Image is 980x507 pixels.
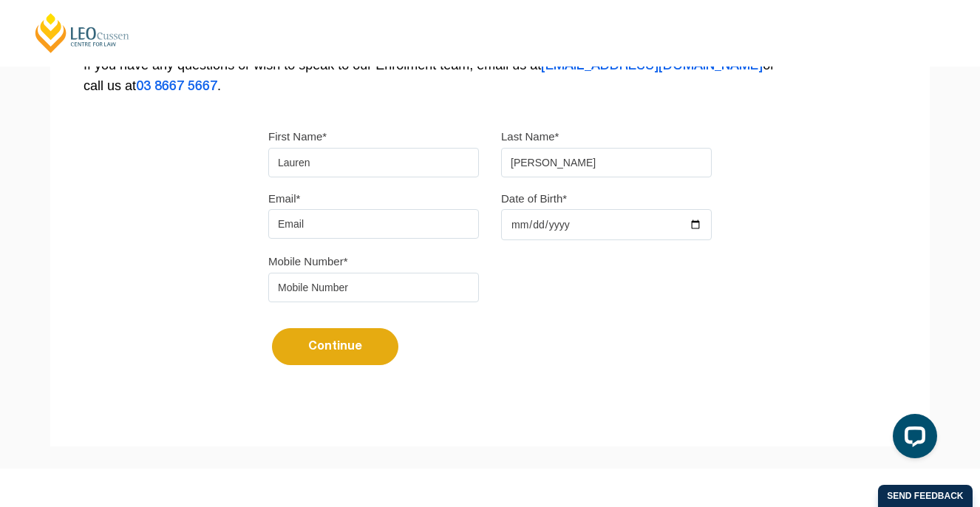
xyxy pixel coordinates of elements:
[268,148,479,177] input: First name
[272,328,398,365] button: Continue
[881,408,943,470] iframe: LiveChat chat widget
[268,129,327,144] label: First Name*
[136,81,217,92] a: 03 8667 5667
[501,148,712,177] input: Last name
[268,254,348,269] label: Mobile Number*
[33,12,132,54] a: [PERSON_NAME] Centre for Law
[501,191,567,206] label: Date of Birth*
[268,273,479,302] input: Mobile Number
[268,191,300,206] label: Email*
[268,209,479,239] input: Email
[501,129,559,144] label: Last Name*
